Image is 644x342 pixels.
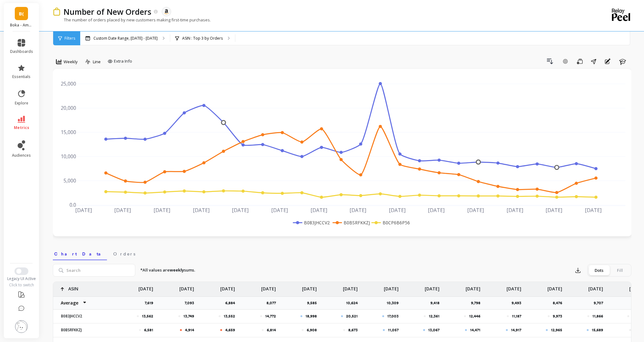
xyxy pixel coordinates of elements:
[53,264,135,277] input: Search
[553,300,566,306] p: 8,476
[53,8,60,15] img: header icon
[19,10,24,17] span: B(
[144,328,153,333] p: 6,581
[387,300,402,306] p: 10,309
[609,265,630,275] div: Fill
[179,282,194,292] p: [DATE]
[140,267,195,273] p: *All values are sums.
[429,314,440,319] p: 12,361
[305,314,317,319] p: 18,998
[466,282,480,292] p: [DATE]
[182,36,223,41] p: ASIN : Top 3 by Orders
[511,328,521,333] p: 14,917
[387,314,399,319] p: 17,003
[53,17,211,23] p: The number of orders placed by new customers making first-time purchases.
[307,300,321,306] p: 9,585
[183,314,194,319] p: 13,749
[12,153,31,158] span: audiences
[594,300,607,306] p: 9,707
[388,328,399,333] p: 11,057
[265,314,276,319] p: 14,772
[57,314,112,319] p: B083JHCCV2
[261,282,276,292] p: [DATE]
[589,265,609,275] div: Dots
[512,300,525,306] p: 9,493
[185,328,194,333] p: 4,914
[10,49,33,54] span: dashboards
[114,58,132,64] span: Extra Info
[10,23,33,28] p: Boka - Amazon (Essor)
[551,328,562,333] p: 12,965
[14,267,28,275] button: Switch to New UI
[470,328,480,333] p: 14,471
[343,282,358,292] p: [DATE]
[220,282,235,292] p: [DATE]
[4,276,39,281] div: Legacy UI Active
[68,282,78,292] p: ASIN
[15,101,28,106] span: explore
[93,36,158,41] p: Custom Date Range, [DATE] - [DATE]
[53,246,631,260] nav: Tabs
[430,300,443,306] p: 9,418
[164,9,169,14] img: api.amazon.svg
[113,251,135,257] span: Orders
[224,314,235,319] p: 13,552
[302,282,317,292] p: [DATE]
[145,300,157,306] p: 7,619
[64,6,151,17] p: Number of New Orders
[629,282,644,292] p: [DATE]
[425,282,440,292] p: [DATE]
[12,74,31,79] span: essentials
[185,300,198,306] p: 7,093
[348,328,358,333] p: 8,673
[266,300,280,306] p: 8,077
[592,314,603,319] p: 11,866
[142,314,153,319] p: 13,562
[384,282,399,292] p: [DATE]
[469,314,480,319] p: 12,446
[54,251,106,257] span: Chart Data
[225,300,239,306] p: 6,884
[346,300,361,306] p: 10,624
[170,267,184,273] strong: weekly
[15,320,28,333] img: profile picture
[64,59,78,65] span: Weekly
[346,314,358,319] p: 20,521
[64,36,75,41] span: Filters
[138,282,153,292] p: [DATE]
[553,314,562,319] p: 9,973
[267,328,276,333] p: 6,814
[14,125,29,130] span: metrics
[93,59,101,65] span: Line
[507,282,521,292] p: [DATE]
[225,328,235,333] p: 4,659
[383,220,410,226] text: B0CP6B6P56
[588,282,603,292] p: [DATE]
[57,328,112,333] p: B0BSRFKKZJ
[592,328,603,333] p: 15,689
[547,282,562,292] p: [DATE]
[428,328,440,333] p: 13,067
[471,300,484,306] p: 9,798
[307,328,317,333] p: 6,908
[512,314,521,319] p: 11,187
[4,283,39,288] div: Click to switch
